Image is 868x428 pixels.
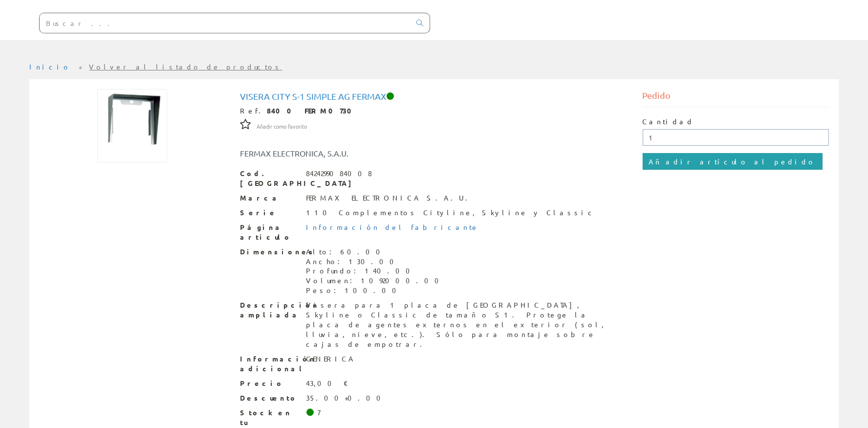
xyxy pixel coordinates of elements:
[240,91,628,101] h1: Visera City S-1 Simple Ag Fermax
[240,354,299,374] span: Información adicional
[240,393,299,403] span: Descuento
[240,223,299,242] span: Página artículo
[306,223,479,231] a: Información del fabricante
[257,121,307,130] a: Añadir como favorito
[257,123,307,131] span: Añadir como favorito
[306,276,445,286] div: Volumen: 1092000.00
[306,266,445,276] div: Profundo: 140.00
[97,89,167,162] img: Foto artículo Visera City S-1 Simple Ag Fermax (143.1x150)
[240,247,299,257] span: Dimensiones
[240,193,299,203] span: Marca
[89,62,282,71] a: Volver al listado de productos
[306,393,387,403] div: 35.00+0.00
[40,13,411,33] input: Buscar ...
[643,89,829,107] div: Pedido
[306,257,445,267] div: Ancho: 130.00
[306,208,596,218] div: 110 Complementos Cityline, Skyline y Classic
[306,300,628,349] div: Visera para 1 placa de [GEOGRAPHIC_DATA], Skyline o Classic de tamaño S1. Protege la placa de age...
[233,148,468,159] div: FERMAX ELECTRONICA, S.A.U.
[240,300,299,320] span: Descripción ampliada
[240,106,628,116] div: Ref.
[306,379,349,388] div: 43,00 €
[643,117,694,127] label: Cantidad
[643,153,823,170] input: Añadir artículo al pedido
[306,354,356,364] div: GENERICA
[306,169,372,179] div: 8424299084008
[306,286,445,295] div: Peso: 100.00
[306,247,445,257] div: Alto: 60.00
[240,169,299,188] span: Cod. [GEOGRAPHIC_DATA]
[267,106,359,115] strong: 8400 FERM0730
[240,208,299,218] span: Serie
[240,379,299,388] span: Precio
[306,193,474,203] div: FERMAX ELECTRONICA S.A.U.
[29,62,71,71] a: Inicio
[317,408,320,418] div: 7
